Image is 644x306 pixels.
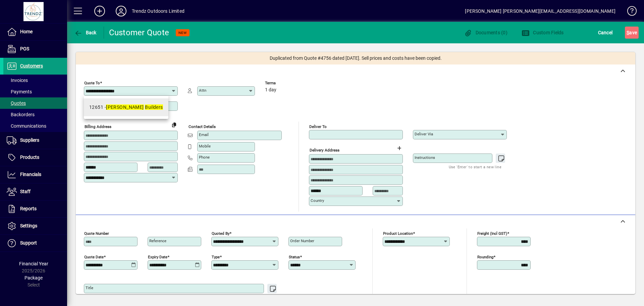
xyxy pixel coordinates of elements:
[132,6,184,16] div: Trendz Outdoors Limited
[7,78,28,83] span: Invoices
[3,218,67,234] a: Settings
[383,231,413,235] mat-label: Product location
[627,27,637,38] span: ave
[3,24,67,40] a: Home
[3,166,67,183] a: Financials
[89,104,163,111] div: 12651 -
[199,132,209,137] mat-label: Email
[7,100,26,106] span: Quotes
[3,120,67,132] a: Communications
[199,144,211,148] mat-label: Mobile
[20,223,37,228] span: Settings
[20,46,29,51] span: POS
[596,27,614,39] button: Cancel
[265,87,276,93] span: 1 day
[20,63,43,69] span: Customers
[7,123,46,129] span: Communications
[309,124,327,129] mat-label: Deliver To
[145,104,163,110] em: Builders
[84,254,104,259] mat-label: Quote date
[394,143,405,154] button: Choose address
[20,155,39,160] span: Products
[522,30,564,35] span: Custom Fields
[20,189,31,194] span: Staff
[7,89,32,94] span: Payments
[3,75,67,86] a: Invoices
[84,231,109,235] mat-label: Quote number
[19,261,48,266] span: Financial Year
[415,155,435,160] mat-label: Instructions
[520,27,566,39] button: Custom Fields
[20,172,41,177] span: Financials
[3,235,67,252] a: Support
[477,231,507,235] mat-label: Freight (incl GST)
[265,81,305,85] span: Terms
[289,254,300,259] mat-label: Status
[270,55,442,62] span: Duplicated from Quote #4756 dated [DATE]. Sell prices and costs have been copied.
[3,201,67,217] a: Reports
[72,27,98,39] button: Back
[625,27,639,39] button: Save
[212,231,229,235] mat-label: Quoted by
[199,155,210,160] mat-label: Phone
[67,27,104,39] app-page-header-button: Back
[148,254,167,259] mat-label: Expiry date
[109,27,169,38] div: Customer Quote
[20,206,37,211] span: Reports
[169,119,179,130] button: Copy to Delivery address
[477,254,493,259] mat-label: Rounding
[149,238,166,243] mat-label: Reference
[212,254,220,259] mat-label: Type
[311,198,324,203] mat-label: Country
[74,30,97,35] span: Back
[3,109,67,120] a: Backorders
[415,132,433,136] mat-label: Deliver via
[7,112,35,117] span: Backorders
[465,6,615,16] div: [PERSON_NAME] [PERSON_NAME][EMAIL_ADDRESS][DOMAIN_NAME]
[20,137,39,143] span: Suppliers
[89,5,110,17] button: Add
[110,5,132,17] button: Profile
[3,149,67,166] a: Products
[3,41,67,57] a: POS
[20,29,33,34] span: Home
[290,238,314,243] mat-label: Order number
[449,163,501,171] mat-hint: Use 'Enter' to start a new line
[220,293,273,301] mat-hint: Use 'Enter' to start a new line
[622,1,636,23] a: Knowledge Base
[3,86,67,97] a: Payments
[3,132,67,149] a: Suppliers
[20,240,37,246] span: Support
[86,286,93,290] mat-label: Title
[3,97,67,109] a: Quotes
[178,31,187,35] span: NEW
[24,275,43,280] span: Package
[598,27,613,38] span: Cancel
[462,27,509,39] button: Documents (0)
[464,30,507,35] span: Documents (0)
[3,183,67,200] a: Staff
[84,81,100,85] mat-label: Quote To
[627,30,629,35] span: S
[84,98,168,116] mat-option: 12651 - Anderson Builders
[199,88,206,93] mat-label: Attn
[106,104,144,110] em: [PERSON_NAME]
